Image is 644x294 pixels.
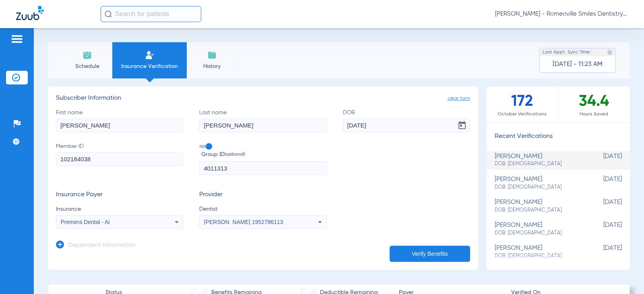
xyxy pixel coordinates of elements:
[199,109,326,132] label: Last name
[582,245,622,259] span: [DATE]
[495,199,582,214] div: [PERSON_NAME]
[543,48,591,56] span: Last Appt. Sync Time:
[487,110,558,118] span: October Verifications
[553,60,603,68] span: [DATE] - 11:23 AM
[204,219,283,225] span: [PERSON_NAME] 1952786113
[487,86,558,122] div: 172
[145,50,155,60] img: Manual Insurance Verification
[193,62,231,70] span: History
[199,119,326,132] input: Last name
[56,142,183,175] label: Member ID
[201,150,326,159] span: Group ID
[607,49,613,55] img: last sync help info
[495,222,582,236] div: [PERSON_NAME]
[343,119,470,132] input: DOBOpen calendar
[582,176,622,191] span: [DATE]
[56,152,183,166] input: Member ID
[105,10,112,18] img: Search Icon
[199,205,326,213] span: Dentist
[495,230,582,237] span: DOB: [DEMOGRAPHIC_DATA]
[61,219,110,225] span: Premera Dental - Ai
[56,119,183,132] input: First name
[56,109,183,132] label: First name
[207,50,217,60] img: History
[16,6,44,20] img: Zuub Logo
[495,10,628,18] span: [PERSON_NAME] - Romeoville Smiles Dentistry
[495,160,582,168] span: DOB: [DEMOGRAPHIC_DATA]
[495,184,582,191] span: DOB: [DEMOGRAPHIC_DATA]
[118,62,181,70] span: Insurance Verification
[68,62,106,70] span: Schedule
[390,246,470,262] button: Verify Benefits
[199,191,326,199] h3: Provider
[454,117,470,134] button: Open calendar
[68,242,136,250] h3: Dependent Information
[56,205,183,213] span: Insurance
[495,153,582,168] div: [PERSON_NAME]
[582,222,622,236] span: [DATE]
[487,133,630,141] h3: Recent Verifications
[56,95,470,103] h3: Subscriber Information
[56,191,183,199] h3: Insurance Payer
[495,207,582,214] span: DOB: [DEMOGRAPHIC_DATA]
[582,199,622,214] span: [DATE]
[558,110,630,118] span: Hours Saved
[495,253,582,260] span: DOB: [DEMOGRAPHIC_DATA]
[83,50,92,60] img: Schedule
[10,34,23,44] img: hamburger-icon
[582,153,622,168] span: [DATE]
[495,176,582,191] div: [PERSON_NAME]
[558,86,630,122] div: 34.4
[495,245,582,259] div: [PERSON_NAME]
[448,95,470,103] span: clear form
[225,150,245,159] small: (optional)
[101,6,201,22] input: Search for patients
[343,109,470,132] label: DOB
